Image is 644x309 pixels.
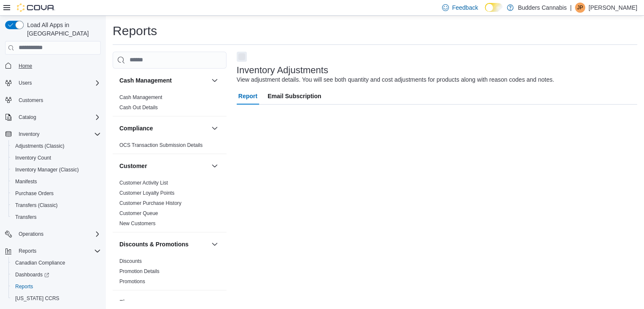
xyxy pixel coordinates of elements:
[8,164,104,176] button: Inventory Manager (Classic)
[12,293,101,303] span: Washington CCRS
[15,112,101,122] span: Catalog
[238,88,257,105] span: Report
[113,22,157,39] h1: Reports
[577,3,583,13] span: JP
[19,248,36,254] span: Reports
[15,166,79,173] span: Inventory Manager (Classic)
[15,61,101,71] span: Home
[12,212,101,222] span: Transfers
[119,94,162,101] span: Cash Management
[15,229,101,239] span: Operations
[119,104,158,111] span: Cash Out Details
[268,88,321,105] span: Email Subscription
[119,124,153,132] h3: Compliance
[485,12,485,12] span: Dark Mode
[15,202,58,209] span: Transfers (Classic)
[113,92,227,116] div: Cash Management
[119,210,158,216] a: Customer Queue
[12,177,40,187] a: Manifests
[2,128,104,140] button: Inventory
[8,152,104,164] button: Inventory Count
[15,214,36,221] span: Transfers
[12,270,101,280] span: Dashboards
[119,142,203,149] span: OCS Transaction Submission Details
[119,258,142,265] span: Discounts
[119,190,174,196] span: Customer Loyalty Points
[2,77,104,89] button: Users
[12,212,40,222] a: Transfers
[452,3,478,12] span: Feedback
[15,154,51,161] span: Inventory Count
[119,200,182,206] a: Customer Purchase History
[15,95,47,105] a: Customers
[12,153,55,163] a: Inventory Count
[8,188,104,199] button: Purchase Orders
[15,129,43,139] button: Inventory
[15,229,47,239] button: Operations
[119,105,158,110] a: Cash Out Details
[570,3,572,13] p: |
[2,94,104,106] button: Customers
[119,200,182,207] span: Customer Purchase History
[12,165,101,175] span: Inventory Manager (Classic)
[15,95,101,105] span: Customers
[15,129,101,139] span: Inventory
[237,65,328,75] h3: Inventory Adjustments
[119,210,158,217] span: Customer Queue
[589,3,637,13] p: [PERSON_NAME]
[485,3,503,12] input: Dark Mode
[119,190,174,196] a: Customer Loyalty Points
[119,124,208,132] button: Compliance
[15,271,49,278] span: Dashboards
[119,240,208,248] button: Discounts & Promotions
[119,94,162,100] a: Cash Management
[119,298,208,306] button: Finance
[8,176,104,188] button: Manifests
[15,283,33,290] span: Reports
[15,190,54,197] span: Purchase Orders
[119,221,155,226] a: New Customers
[210,123,220,133] button: Compliance
[15,295,59,302] span: [US_STATE] CCRS
[12,258,69,268] a: Canadian Compliance
[8,211,104,223] button: Transfers
[119,220,155,227] span: New Customers
[2,245,104,257] button: Reports
[113,140,227,154] div: Compliance
[113,178,227,232] div: Customer
[15,246,101,256] span: Reports
[12,281,101,292] span: Reports
[19,131,39,138] span: Inventory
[119,162,147,170] h3: Customer
[119,278,145,285] span: Promotions
[15,78,101,88] span: Users
[210,239,220,249] button: Discounts & Promotions
[8,199,104,211] button: Transfers (Classic)
[2,228,104,240] button: Operations
[119,240,188,248] h3: Discounts & Promotions
[119,268,160,274] a: Promotion Details
[12,293,63,303] a: [US_STATE] CCRS
[15,61,36,71] a: Home
[12,270,53,280] a: Dashboards
[19,114,36,121] span: Catalog
[12,281,36,292] a: Reports
[119,258,142,264] a: Discounts
[24,21,101,38] span: Load All Apps in [GEOGRAPHIC_DATA]
[15,112,39,122] button: Catalog
[8,292,104,304] button: [US_STATE] CCRS
[237,52,247,62] button: Next
[119,298,142,306] h3: Finance
[12,188,101,199] span: Purchase Orders
[237,75,554,84] div: View adjustment details. You will see both quantity and cost adjustments for products along with ...
[8,269,104,281] a: Dashboards
[2,111,104,123] button: Catalog
[8,281,104,292] button: Reports
[19,231,44,237] span: Operations
[210,297,220,307] button: Finance
[15,143,64,149] span: Adjustments (Classic)
[575,3,585,13] div: Jessica Patterson
[113,256,227,290] div: Discounts & Promotions
[210,161,220,171] button: Customer
[12,153,101,163] span: Inventory Count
